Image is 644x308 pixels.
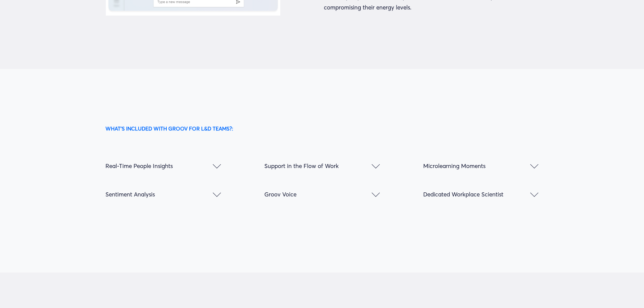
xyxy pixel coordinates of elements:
button: Microlearning Moments [423,152,539,180]
button: Sentiment Analysis [105,180,221,209]
span: Groov Voice [264,191,372,198]
strong: WHAT’S INCLUDED WITH GROOV FOR L&D TEAMS?: [105,125,233,132]
button: Real-Time People Insights [105,152,221,180]
button: Support in the Flow of Work [264,152,380,180]
span: Dedicated Workplace Scientist [423,191,530,198]
span: Support in the Flow of Work [264,162,372,169]
span: Real-Time People Insights [105,162,213,169]
span: Microlearning Moments [423,162,530,169]
span: Sentiment Analysis [105,191,213,198]
button: Groov Voice [264,180,380,209]
button: Dedicated Workplace Scientist [423,180,539,209]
